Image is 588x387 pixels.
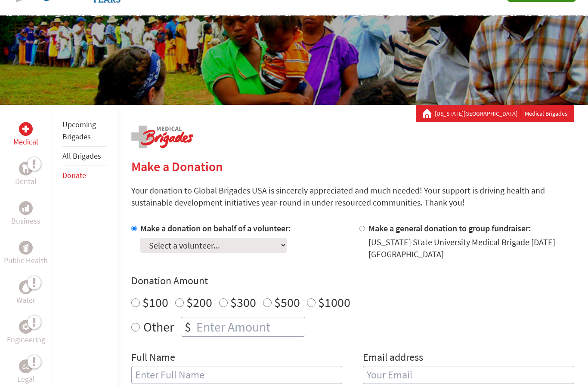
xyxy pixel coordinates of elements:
[19,280,33,294] div: Water
[22,243,29,252] img: Public Health
[131,184,574,209] p: Your donation to Global Brigades USA is sincerely appreciated and much needed! Your support is dr...
[131,366,343,384] input: Enter Full Name
[16,280,35,306] a: WaterWater
[423,109,567,118] div: Medical Brigades
[4,241,48,267] a: Public HealthPublic Health
[131,350,175,366] label: Full Name
[4,255,48,267] p: Public Health
[142,294,168,310] label: $100
[16,294,35,306] p: Water
[7,320,45,346] a: EngineeringEngineering
[363,350,423,366] label: Email address
[22,323,29,330] img: Engineering
[368,223,531,233] label: Make a general donation to group fundraiser:
[22,164,29,172] img: Dental
[13,122,38,148] a: MedicalMedical
[19,162,33,175] div: Dental
[195,317,305,336] input: Enter Amount
[131,159,574,174] h2: Make a Donation
[11,201,40,227] a: BusinessBusiness
[62,151,101,161] a: All Brigades
[7,334,45,346] p: Engineering
[318,294,350,310] label: $1000
[62,115,107,147] li: Upcoming Brigades
[19,122,33,136] div: Medical
[62,147,107,166] li: All Brigades
[435,109,521,118] a: [US_STATE][GEOGRAPHIC_DATA]
[22,126,29,132] img: Medical
[15,175,37,187] p: Dental
[143,317,174,337] label: Other
[131,274,574,288] h4: Donation Amount
[22,364,29,369] img: Legal Empowerment
[181,317,195,336] div: $
[19,359,33,373] div: Legal Empowerment
[62,170,86,180] a: Donate
[230,294,256,310] label: $300
[368,236,574,260] div: [US_STATE] State University Medical Brigade [DATE] [GEOGRAPHIC_DATA]
[11,215,40,227] p: Business
[22,205,29,212] img: Business
[13,136,38,148] p: Medical
[274,294,300,310] label: $500
[62,120,96,141] a: Upcoming Brigades
[19,241,33,255] div: Public Health
[363,366,574,384] input: Your Email
[186,294,212,310] label: $200
[22,282,29,292] img: Water
[19,320,33,334] div: Engineering
[19,201,33,215] div: Business
[15,162,37,187] a: DentalDental
[140,223,291,233] label: Make a donation on behalf of a volunteer:
[62,166,107,185] li: Donate
[131,126,193,148] img: logo-medical.png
